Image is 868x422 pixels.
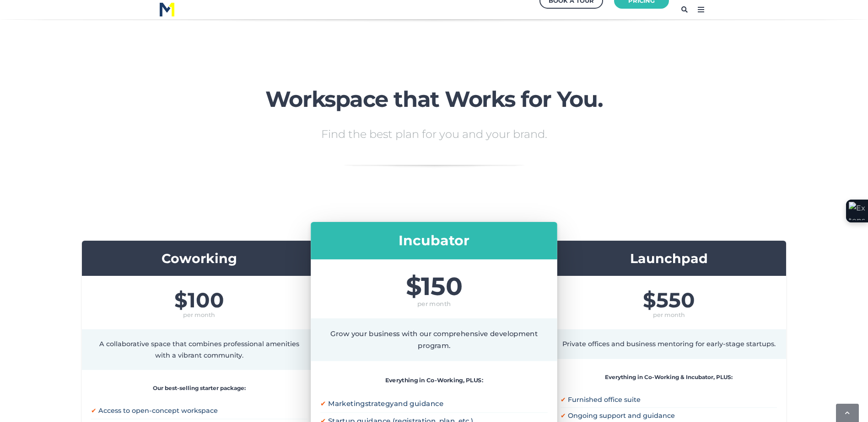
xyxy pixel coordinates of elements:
span: strategy [365,400,394,408]
h3: Launchpad [561,250,777,267]
h2: Workspace that Works for You. [265,87,604,111]
p: Find the best plan for you and your brand. [265,129,604,140]
span: Grow your business with our comprehensive development program. [330,329,538,350]
span: ✔ [91,406,97,415]
p: Everything in Co-Working & Incubator, PLUS: [561,373,777,382]
span: per month [91,310,307,320]
span: Access to open-concept workspace [98,406,218,415]
span: Private offices and business mentoring for early-stage startups. [562,340,776,348]
strong: Our best-selling starter package: [153,385,246,391]
span: per month [561,310,777,320]
span: A collaborative space that combines professional amenities with a vibrant community. [99,340,299,359]
span: $100 [91,290,307,310]
span: $550 [561,290,777,310]
span: $150 [320,274,548,299]
span: ✔ [561,411,566,420]
span: ✔ [320,400,326,408]
p: Everything in Co-Working, PLUS: [320,375,548,385]
span: Marketing and guidance [328,400,443,408]
img: M1 Logo - Blue Letters - for Light Backgrounds-2 [160,3,174,16]
span: Ongoing support and guidance [568,411,675,420]
h3: Incubator [320,232,548,249]
span: per month [320,298,548,309]
h3: Coworking [91,250,307,267]
span: Furnished office suite [568,396,641,404]
img: Extension Icon [849,202,865,220]
span: ✔ [561,396,566,404]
